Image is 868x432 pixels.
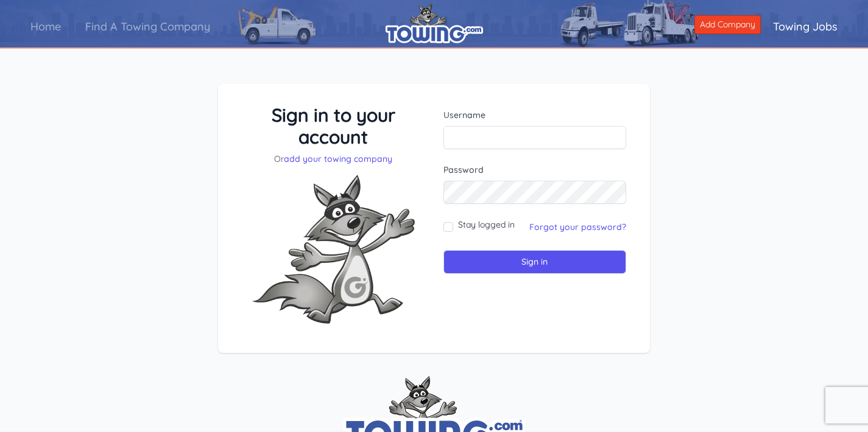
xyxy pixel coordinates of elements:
[386,3,483,43] img: logo.png
[73,9,222,44] a: Find A Towing Company
[242,165,425,333] img: Fox-Excited.png
[284,153,392,164] a: add your towing company
[443,250,627,274] input: Sign in
[458,218,515,231] label: Stay logged in
[443,109,627,121] label: Username
[529,221,626,232] a: Forgot your password?
[694,15,761,34] a: Add Company
[242,153,425,165] p: Or
[242,104,425,148] h3: Sign in to your account
[761,9,850,44] a: Towing Jobs
[443,164,627,176] label: Password
[18,9,73,44] a: Home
